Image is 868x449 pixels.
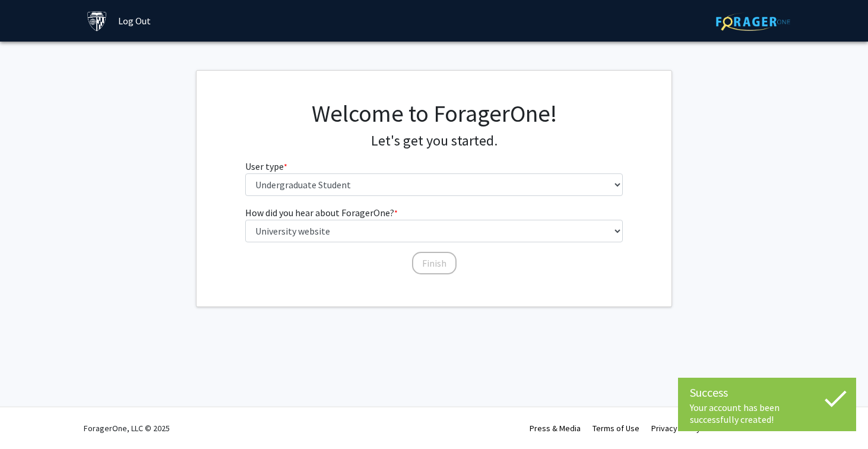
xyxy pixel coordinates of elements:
button: Finish [412,252,457,274]
a: Terms of Use [593,423,639,434]
h1: Welcome to ForagerOne! [245,99,623,128]
div: ForagerOne, LLC © 2025 [84,407,170,449]
label: User type [245,159,287,173]
div: Your account has been successfully created! [690,401,844,425]
div: Success [690,384,844,401]
label: How did you hear about ForagerOne? [245,205,398,220]
iframe: Chat [9,396,50,440]
img: ForagerOne Logo [716,12,790,31]
a: Privacy Policy [651,423,701,434]
h4: Let's get you started. [245,132,623,150]
a: Press & Media [530,423,581,434]
img: Johns Hopkins University Logo [87,11,107,31]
